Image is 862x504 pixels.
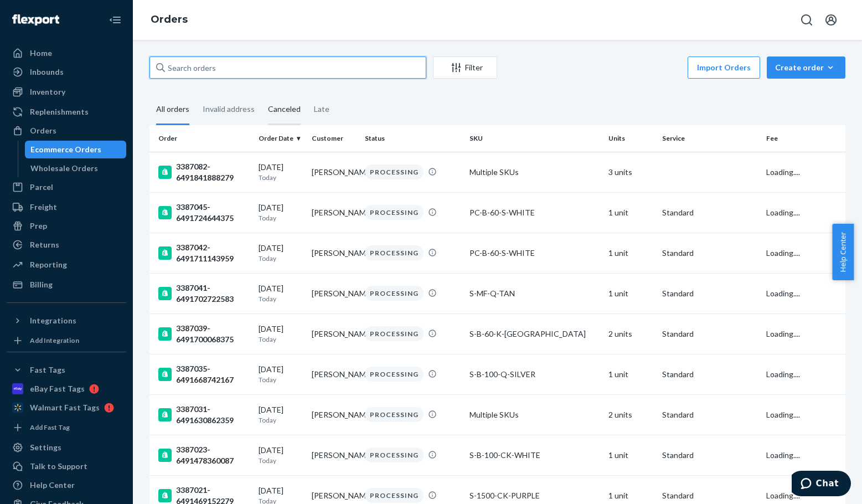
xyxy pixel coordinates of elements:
[307,394,360,435] td: [PERSON_NAME]
[762,152,845,192] td: Loading....
[762,233,845,273] td: Loading....
[7,312,126,330] button: Integrations
[365,286,424,301] div: PROCESSING
[30,461,87,472] div: Talk to Support
[7,457,126,475] button: Talk to Support
[158,161,250,183] div: 3387082-6491841888279
[203,95,255,124] div: Invalid address
[662,409,758,420] p: Standard
[762,313,845,354] td: Loading....
[688,56,760,79] button: Import Orders
[604,354,657,394] td: 1 unit
[767,56,845,79] button: Create order
[158,242,250,264] div: 3387042-6491711143959
[30,163,98,174] div: Wholesale Orders
[360,125,465,152] th: Status
[259,294,303,304] p: Today
[307,192,360,233] td: [PERSON_NAME]
[604,125,657,152] th: Units
[662,490,758,501] p: Standard
[433,62,497,73] div: Filter
[158,363,250,385] div: 3387035-6491668742167
[465,394,604,435] td: Multiple SKUs
[30,125,56,136] div: Orders
[469,328,600,340] div: S-B-60-K-[GEOGRAPHIC_DATA]
[254,125,307,152] th: Order Date
[259,283,303,304] div: [DATE]
[307,313,360,354] td: [PERSON_NAME]
[30,336,79,345] div: Add Integration
[30,182,53,193] div: Parcel
[307,273,360,313] td: [PERSON_NAME]
[307,435,360,475] td: [PERSON_NAME]
[314,95,329,124] div: Late
[7,399,126,416] a: Walmart Fast Tags
[796,9,818,31] button: Open Search Box
[7,198,126,216] a: Freight
[149,56,426,79] input: Search orders
[7,361,126,379] button: Fast Tags
[762,273,845,313] td: Loading....
[762,192,845,233] td: Loading....
[365,407,424,422] div: PROCESSING
[662,288,758,299] p: Standard
[259,173,303,182] p: Today
[469,490,600,501] div: S-1500-CK-PURPLE
[604,394,657,435] td: 2 units
[30,66,64,78] div: Inbounds
[158,282,250,305] div: 3387041-6491702722583
[7,122,126,140] a: Orders
[12,14,59,25] img: Flexport logo
[259,243,303,263] div: [DATE]
[259,323,303,344] div: [DATE]
[604,152,657,192] td: 3 units
[259,445,303,465] div: [DATE]
[469,207,600,218] div: PC-B-60-S-WHITE
[7,44,126,62] a: Home
[7,476,126,494] a: Help Center
[662,450,758,461] p: Standard
[259,364,303,384] div: [DATE]
[7,380,126,398] a: eBay Fast Tags
[30,423,70,432] div: Add Fast Tag
[259,162,303,182] div: [DATE]
[365,164,424,179] div: PROCESSING
[30,442,61,453] div: Settings
[268,95,301,125] div: Canceled
[142,4,197,36] ol: breadcrumbs
[762,125,845,152] th: Fee
[25,141,127,158] a: Ecommerce Orders
[762,354,845,394] td: Loading....
[662,369,758,380] p: Standard
[104,9,126,31] button: Close Navigation
[7,334,126,347] a: Add Integration
[259,254,303,263] p: Today
[30,383,85,394] div: eBay Fast Tags
[259,456,303,465] p: Today
[604,313,657,354] td: 2 units
[792,471,851,498] iframe: Opens a widget where you can chat to one of our agents
[662,248,758,259] p: Standard
[30,402,100,413] div: Walmart Fast Tags
[259,404,303,425] div: [DATE]
[7,256,126,274] a: Reporting
[307,233,360,273] td: [PERSON_NAME]
[832,224,854,280] button: Help Center
[30,220,47,232] div: Prep
[7,83,126,101] a: Inventory
[469,248,600,259] div: PC-B-60-S-WHITE
[30,106,89,117] div: Replenishments
[151,13,188,25] a: Orders
[7,439,126,456] a: Settings
[7,236,126,254] a: Returns
[259,375,303,384] p: Today
[7,103,126,121] a: Replenishments
[30,364,65,376] div: Fast Tags
[775,62,837,73] div: Create order
[604,435,657,475] td: 1 unit
[469,288,600,299] div: S-MF-Q-TAN
[307,354,360,394] td: [PERSON_NAME]
[30,480,75,491] div: Help Center
[30,259,67,270] div: Reporting
[7,276,126,294] a: Billing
